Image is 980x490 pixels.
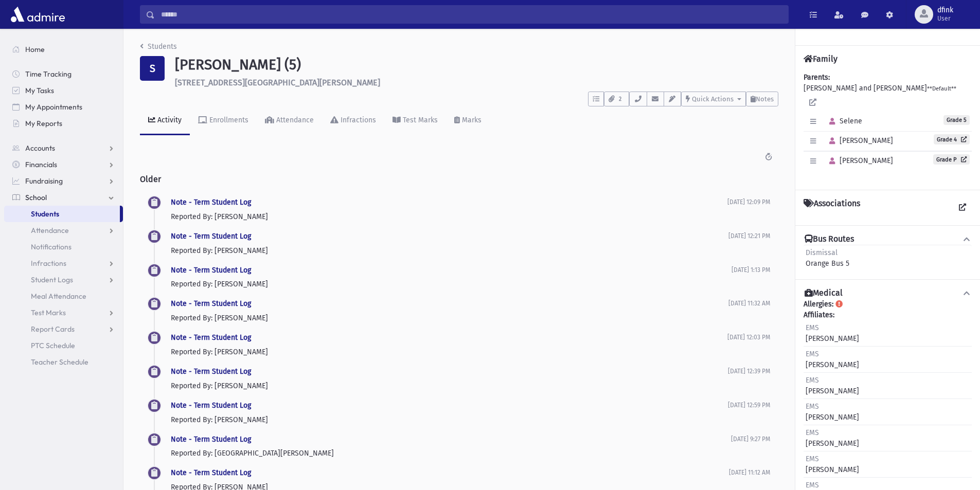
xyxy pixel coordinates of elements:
[746,92,778,106] button: Notes
[806,402,819,411] span: EMS
[4,189,123,206] a: School
[804,198,860,217] h4: Associations
[31,259,66,268] span: Infractions
[731,435,770,443] span: [DATE] 9:27 PM
[322,106,384,135] a: Infractions
[155,116,182,124] div: Activity
[171,435,251,444] a: Note - Term Student Log
[4,321,123,337] a: Report Cards
[806,481,819,489] span: EMS
[25,143,55,153] span: Accounts
[937,14,953,23] span: User
[4,140,123,156] a: Accounts
[171,313,728,323] p: Reported By: [PERSON_NAME]
[207,116,248,124] div: Enrollments
[8,4,67,25] img: AdmirePro
[171,468,251,477] a: Note - Term Student Log
[171,279,732,289] p: Reported By: [PERSON_NAME]
[171,333,251,342] a: Note - Term Student Log
[4,115,123,132] a: My Reports
[171,299,251,308] a: Note - Term Student Log
[140,41,177,56] nav: breadcrumb
[257,106,322,135] a: Attendance
[171,401,251,410] a: Note - Term Student Log
[171,448,731,459] p: Reported By: [GEOGRAPHIC_DATA][PERSON_NAME]
[274,116,314,124] div: Attendance
[804,73,830,82] b: Parents:
[4,41,123,58] a: Home
[804,234,972,245] button: Bus Routes
[460,116,482,124] div: Marks
[175,78,778,87] h6: [STREET_ADDRESS][GEOGRAPHIC_DATA][PERSON_NAME]
[692,95,734,103] span: Quick Actions
[756,95,774,103] span: Notes
[4,288,123,304] a: Meal Attendance
[805,234,854,245] h4: Bus Routes
[729,469,770,476] span: [DATE] 11:12 AM
[171,380,728,391] p: Reported By: [PERSON_NAME]
[805,288,843,299] h4: Medical
[806,349,859,370] div: [PERSON_NAME]
[806,428,819,437] span: EMS
[31,242,72,251] span: Notifications
[732,266,770,274] span: [DATE] 1:13 PM
[937,6,953,14] span: dfink
[25,69,72,79] span: Time Tracking
[825,117,862,125] span: Selene
[25,86,54,95] span: My Tasks
[25,176,63,186] span: Fundraising
[4,337,123,354] a: PTC Schedule
[31,226,69,235] span: Attendance
[681,92,746,106] button: Quick Actions
[616,95,625,104] span: 2
[604,92,629,106] button: 2
[825,136,893,145] span: [PERSON_NAME]
[4,82,123,99] a: My Tasks
[401,116,438,124] div: Test Marks
[190,106,257,135] a: Enrollments
[31,209,59,219] span: Students
[171,232,251,241] a: Note - Term Student Log
[728,300,770,307] span: [DATE] 11:32 AM
[384,106,446,135] a: Test Marks
[806,322,859,344] div: [PERSON_NAME]
[140,106,190,135] a: Activity
[806,323,819,332] span: EMS
[140,42,177,51] a: Students
[806,401,859,423] div: [PERSON_NAME]
[825,156,893,165] span: [PERSON_NAME]
[25,45,45,54] span: Home
[804,300,833,308] b: Allergies:
[4,304,123,321] a: Test Marks
[25,160,57,169] span: Financials
[4,173,123,189] a: Fundraising
[446,106,490,135] a: Marks
[4,206,120,222] a: Students
[171,347,727,357] p: Reported By: [PERSON_NAME]
[31,324,75,334] span: Report Cards
[943,115,970,125] span: Grade 5
[171,245,728,256] p: Reported By: [PERSON_NAME]
[806,376,819,385] span: EMS
[31,292,86,301] span: Meal Attendance
[155,5,788,24] input: Search
[140,166,778,192] h2: Older
[806,455,819,463] span: EMS
[804,54,838,64] h4: Family
[934,134,970,144] a: Grade 4
[953,198,972,217] a: View all Associations
[806,427,859,449] div: [PERSON_NAME]
[806,248,838,257] span: Dismissal
[728,402,770,409] span: [DATE] 12:59 PM
[4,99,123,115] a: My Appointments
[4,156,123,173] a: Financials
[804,311,834,319] b: Affiliates:
[4,354,123,370] a: Teacher Schedule
[140,56,165,81] div: S
[728,232,770,240] span: [DATE] 12:21 PM
[25,119,62,128] span: My Reports
[804,72,972,182] div: [PERSON_NAME] and [PERSON_NAME]
[31,341,75,350] span: PTC Schedule
[933,154,970,165] a: Grade P
[4,255,123,271] a: Infractions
